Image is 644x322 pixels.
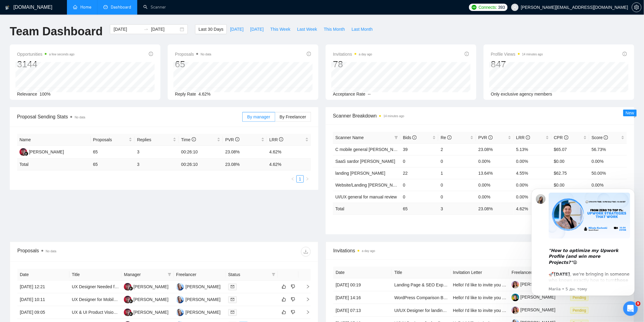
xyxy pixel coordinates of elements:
a: WordPress Comparison Blog Site Development [394,295,484,300]
span: Acceptance Rate [333,92,366,96]
span: LRR [269,137,283,142]
span: info-circle [604,135,608,140]
div: 3144 [17,58,75,70]
time: 14 minutes ago [522,53,543,56]
span: mail [231,310,234,314]
td: 0.00% [476,179,514,191]
td: UX Designer for Mobile App With Strong Figma Experience [69,293,121,306]
span: download [301,249,310,254]
span: Time [181,137,196,142]
span: like [282,310,286,315]
span: Reply Rate [175,92,196,96]
img: EG [124,309,131,316]
img: EG [19,148,27,156]
span: [DATE] [230,26,243,33]
button: setting [632,2,642,12]
button: dislike [289,309,297,316]
span: 😐 [56,183,65,195]
td: 0.00% [514,155,551,167]
span: dislike [291,310,295,315]
td: 1 [438,167,476,179]
span: info-circle [149,52,153,56]
span: Proposals [93,136,128,143]
button: Last Week [294,24,320,34]
span: LRR [516,135,530,140]
span: smiley reaction [69,183,85,195]
button: Last Month [348,24,376,34]
th: Date [17,269,69,281]
a: [PERSON_NAME] [512,282,555,287]
input: End date [151,26,179,33]
td: $0.00 [551,179,589,191]
span: info-circle [307,52,311,56]
div: [PERSON_NAME] [29,149,64,155]
a: AR[PERSON_NAME] [176,310,221,314]
td: 3 [135,146,179,159]
td: 0.00% [589,179,627,191]
div: Proposals [17,247,164,257]
li: Next Page [304,175,311,183]
span: dislike [291,284,295,289]
img: EG [124,283,131,291]
span: 4.62% [198,92,211,96]
div: [PERSON_NAME] [186,309,221,316]
th: Invitation Letter [451,267,509,278]
span: info-circle [564,135,569,140]
td: 3 [438,203,476,215]
span: right [301,285,310,289]
img: gigradar-bm.png [24,152,28,156]
span: info-circle [235,137,240,142]
td: 00:26:10 [179,159,223,170]
span: swap-right [144,27,149,32]
a: Pending [570,308,591,313]
a: AR[PERSON_NAME] [176,284,221,289]
span: to [144,27,149,32]
td: 3 [135,159,179,170]
td: Total [333,203,401,215]
span: like [282,284,286,289]
div: Ви отримали відповідь на своє запитання? [7,177,114,184]
td: WordPress Comparison Blog Site Development [392,291,451,304]
th: Title [392,267,451,278]
span: Scanner Name [335,135,364,140]
td: 2 [438,143,476,155]
td: 22 [401,167,438,179]
span: info-circle [279,137,283,142]
a: UX Designer Needed for Mobile App Development [72,284,167,289]
span: Manager [124,271,165,278]
button: Last 30 Days [195,24,227,34]
td: Landing Page & SEO Expert for Fashion Website [392,278,451,291]
span: [DATE] [250,26,264,33]
span: Bids [403,135,417,140]
td: UX & UI Product Visionary for HR & Training App - Figma [69,306,121,319]
td: 56.73% [589,143,627,155]
span: Only exclusive agency members [491,92,552,96]
span: Proposal Sending Stats [17,113,242,121]
span: By manager [247,114,270,119]
span: Proposals [175,51,211,58]
button: [DATE] [227,24,247,34]
td: UI/UX Designer for landing page, high fidelity design, themes and style guide. [392,304,451,317]
div: 65 [175,58,211,70]
div: [PERSON_NAME] [133,296,168,303]
td: 0 [401,179,438,191]
span: 100% [40,92,51,96]
td: 4.55% [514,167,551,179]
h1: Team Dashboard [10,24,103,39]
li: Previous Page [289,175,296,183]
td: [DATE] 14:16 [333,291,392,304]
img: logo [5,3,9,12]
span: right [301,297,310,302]
span: Status [228,271,269,278]
th: Name [17,134,91,146]
span: filter [166,270,173,279]
td: [DATE] 09:05 [17,306,69,319]
li: 1 [296,175,304,183]
a: 1 [297,176,303,182]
